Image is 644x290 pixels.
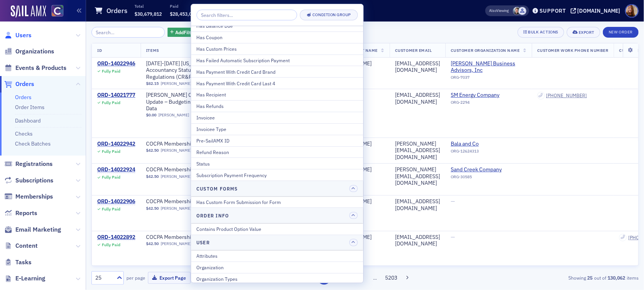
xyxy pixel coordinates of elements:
a: [PHONE_NUMBER] [546,93,587,98]
div: Has Payment With Credit Card Brand [196,68,358,75]
span: $28,453,031 [170,11,197,17]
a: Content [4,242,38,250]
a: Organizations [4,47,54,56]
p: Paid [170,3,197,9]
a: COCPA Membership (Monthly) [146,141,243,147]
h4: User [196,239,210,246]
button: Organization [191,262,363,273]
a: SM Energy Company [451,92,521,99]
div: Has Payment With Credit Card Last 4 [196,80,358,87]
div: Has Refunds [196,103,358,109]
button: Organization Types [191,273,363,285]
span: Memberships [15,192,53,201]
span: Orders [15,80,34,88]
span: Content [15,242,38,250]
a: Order Items [15,104,45,111]
button: Invoicee [191,112,363,123]
div: Organization Types [196,275,358,282]
a: ORD-14022942 [97,141,135,147]
div: ORD-14022892 [97,234,135,241]
button: Has Payment With Credit Card Brand [191,66,363,77]
button: Invoicee Type [191,123,363,135]
a: COCPA Membership (Monthly) [146,234,243,241]
a: [PERSON_NAME] Business Advisors, Inc [451,60,526,74]
div: Invoicee Type [196,126,358,133]
div: Has Custom Form Submission for Form [196,199,358,205]
span: … [370,274,380,281]
a: Registrations [4,160,53,168]
p: Net [238,3,265,9]
div: Fully Paid [102,100,120,105]
span: Floria Group [518,7,526,15]
span: Customer Work Phone Number [537,48,609,53]
span: COCPA Membership [146,166,243,173]
span: COCPA Membership [146,234,243,241]
a: Email Marketing [4,225,61,234]
div: [EMAIL_ADDRESS][DOMAIN_NAME] [395,60,440,74]
div: Also [490,8,497,13]
a: ORD-14022906 [97,198,135,205]
div: ORG-30585 [451,174,521,182]
span: Items [146,48,159,53]
button: Attributes [191,250,363,262]
span: Subscriptions [15,176,53,185]
button: Subscription Payment Frequency [191,169,363,181]
a: Users [4,31,32,40]
a: Orders [15,94,32,101]
span: — [451,234,455,240]
a: Checks [15,130,33,137]
span: Events & Products [15,64,66,72]
div: Has Custom Prices [196,45,358,52]
div: Subscription Payment Frequency [196,172,358,179]
div: [PERSON_NAME][EMAIL_ADDRESS][DOMAIN_NAME] [395,141,440,161]
button: Status [191,157,363,169]
span: Zick Business Advisors, Inc [451,60,526,74]
span: Sand Creek Company [451,166,521,173]
span: Surgent's Controllership Skills Update – Budgeting, Forecasting, and Big Data [146,92,254,112]
span: Reports [15,209,37,217]
a: [PERSON_NAME] [158,113,189,118]
div: Has Recipient [196,91,358,98]
input: Search filters... [196,10,297,20]
h4: Custom Forms [196,185,238,192]
span: Organizations [15,47,54,56]
button: Export [567,27,600,38]
button: Has Coupon [191,31,363,43]
button: New Order [603,27,639,38]
div: Has Coupon [196,34,358,41]
button: Export Page [148,272,191,284]
img: SailAMX [11,5,46,18]
div: ORD-14021777 [97,92,135,99]
span: Pamela Galey-Coleman [513,7,521,15]
div: Condition Group [312,13,351,17]
a: Bala and Co [451,141,521,147]
input: Search… [91,27,165,38]
a: ORD-14022924 [97,166,135,173]
button: Has Payment With Credit Card Last 4 [191,77,363,89]
span: $30,679,812 [134,11,162,17]
strong: 25 [586,274,594,281]
div: ORG-7037 [451,75,526,83]
button: Has Custom Prices [191,43,363,55]
h1: Orders [106,6,128,15]
span: Add Filter [175,29,196,36]
span: Profile [625,4,639,18]
a: Events & Products [4,64,66,72]
a: E-Learning [4,274,45,283]
div: Refund Reason [196,149,358,156]
a: Orders [4,80,34,88]
div: 25 [95,274,112,282]
p: Total [134,3,162,9]
div: Attributes [196,252,358,259]
button: Bulk Actions [518,27,564,38]
div: Fully Paid [102,175,120,180]
div: Showing out of items [461,274,639,281]
span: Registrations [15,160,53,168]
div: Pre-SailAMX ID [196,137,358,144]
a: [PERSON_NAME] [161,148,191,153]
label: per page [126,274,145,281]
